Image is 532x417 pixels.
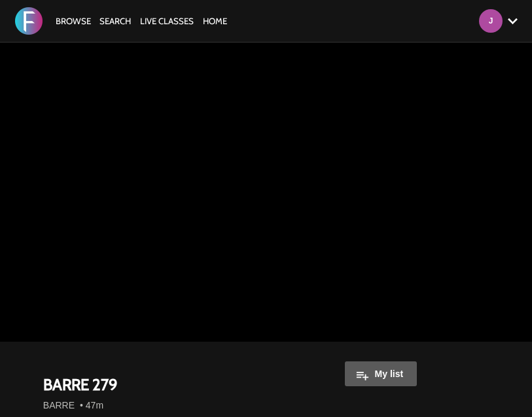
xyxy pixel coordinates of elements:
a: BARRE [43,399,75,412]
nav: Primary [52,14,231,27]
h5: • 47m [43,399,257,412]
a: LIVE CLASSES [137,16,197,26]
button: My list [345,361,417,386]
a: HOME [200,16,230,26]
a: Search [96,16,134,26]
a: Browse [52,16,94,26]
strong: BARRE 279 [43,374,118,395]
img: FORMATION [15,7,43,35]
